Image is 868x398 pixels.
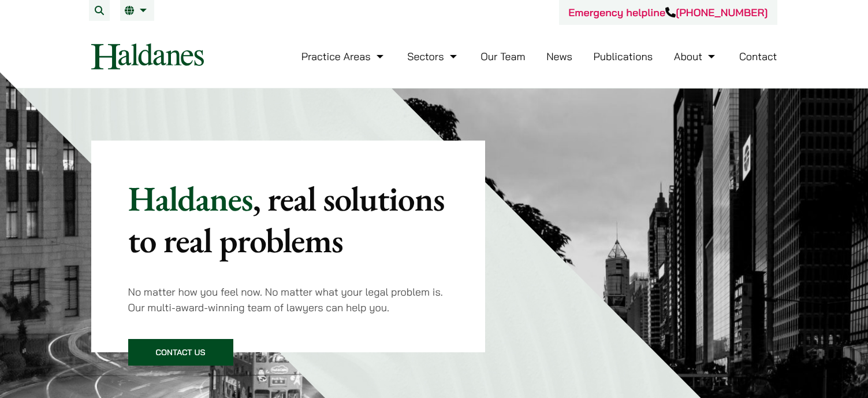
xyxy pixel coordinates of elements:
[91,43,204,69] img: Logo of Haldanes
[568,6,768,19] a: Emergency helpline[PHONE_NUMBER]
[407,50,459,63] a: Sectors
[128,176,445,263] mark: , real solutions to real problems
[301,50,386,63] a: Practice Areas
[480,50,525,63] a: Our Team
[739,50,777,63] a: Contact
[546,50,572,63] a: News
[128,284,449,315] p: No matter how you feel now. No matter what your legal problem is. Our multi-award-winning team of...
[128,339,233,366] a: Contact Us
[125,6,150,15] a: EN
[128,178,449,261] p: Haldanes
[594,50,653,63] a: Publications
[674,50,718,63] a: About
